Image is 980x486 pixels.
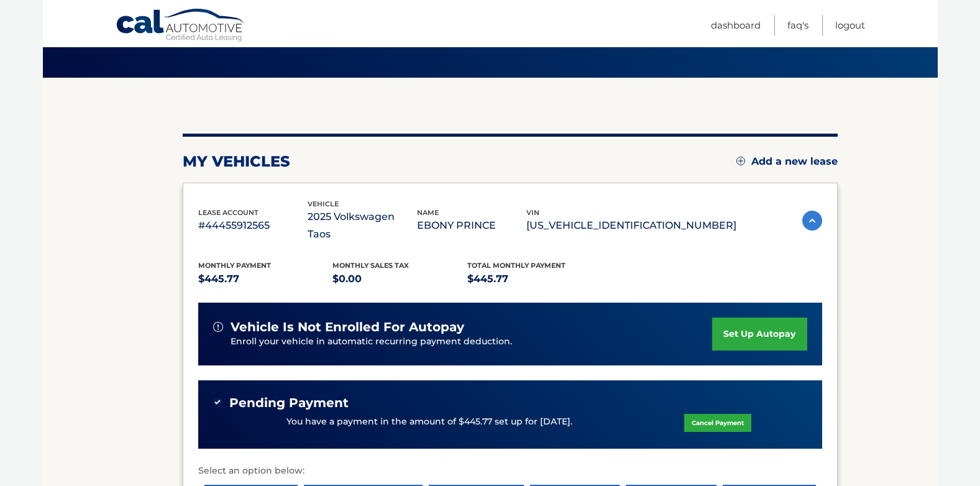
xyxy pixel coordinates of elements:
p: Enroll your vehicle in automatic recurring payment deduction. [231,335,713,349]
a: Dashboard [711,15,761,35]
img: add.svg [736,157,745,165]
p: [US_VEHICLE_IDENTIFICATION_NUMBER] [526,217,736,234]
a: Add a new lease [736,155,838,168]
span: vehicle [308,199,339,208]
p: #44455912565 [198,217,308,234]
span: vehicle is not enrolled for autopay [231,319,464,335]
a: Cancel Payment [684,414,751,432]
p: You have a payment in the amount of $445.77 set up for [DATE]. [286,415,572,429]
a: Logout [835,15,865,35]
p: $445.77 [198,270,333,288]
span: Total Monthly Payment [467,261,566,270]
span: vin [526,208,539,217]
span: Pending Payment [229,395,349,411]
img: check-green.svg [213,398,222,406]
span: lease account [198,208,259,217]
a: FAQ's [787,15,808,35]
p: 2025 Volkswagen Taos [308,208,417,243]
span: name [417,208,439,217]
a: set up autopay [712,318,807,351]
img: accordion-active.svg [802,211,822,231]
p: Select an option below: [198,464,822,479]
span: Monthly Payment [198,261,271,270]
a: Cal Automotive [116,8,246,44]
p: $0.00 [332,270,467,288]
p: EBONY PRINCE [417,217,526,234]
p: $445.77 [467,270,602,288]
img: alert-white.svg [213,322,223,332]
span: Monthly sales Tax [332,261,409,270]
h2: my vehicles [183,152,290,171]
